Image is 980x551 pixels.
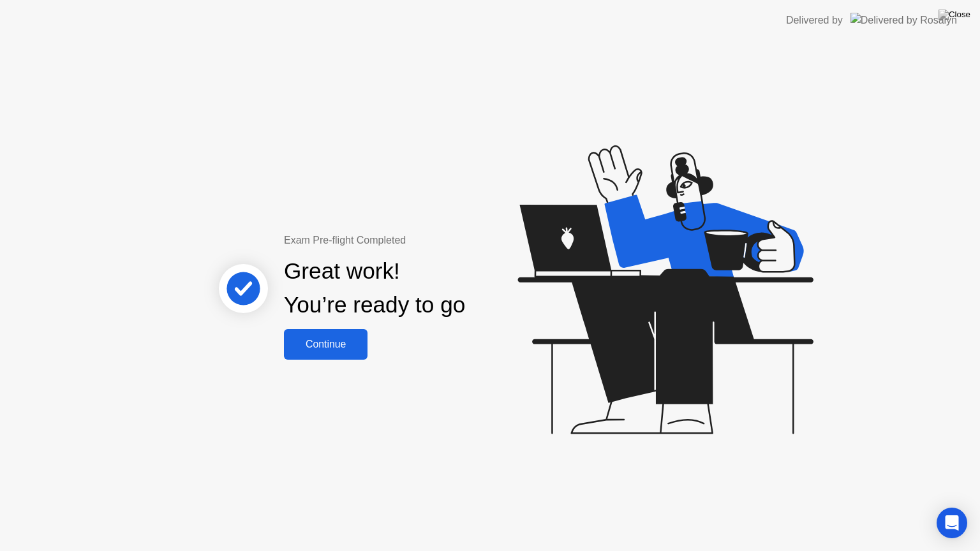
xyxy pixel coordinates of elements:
[850,13,957,27] img: Delivered by Rosalyn
[284,233,547,248] div: Exam Pre-flight Completed
[939,10,970,20] img: Close
[288,339,364,350] div: Continue
[937,508,967,538] div: Open Intercom Messenger
[284,254,465,322] div: Great work! You’re ready to go
[284,329,367,360] button: Continue
[786,13,843,28] div: Delivered by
